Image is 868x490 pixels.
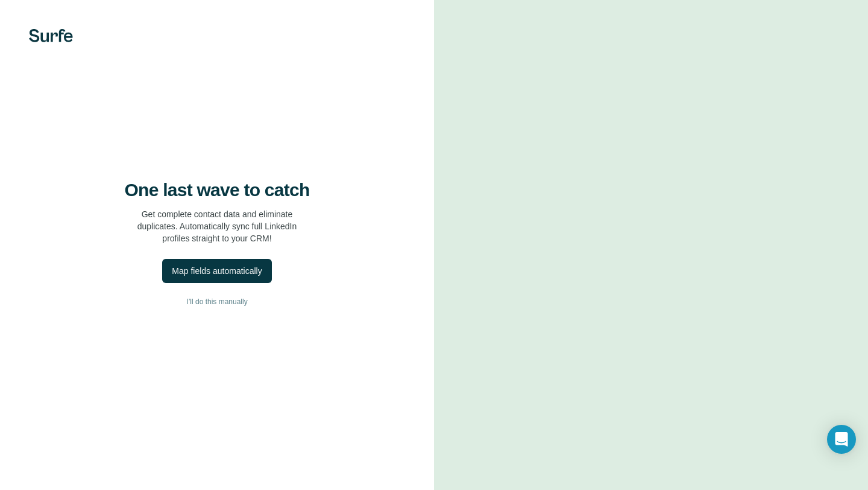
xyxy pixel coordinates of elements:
[29,29,73,42] img: Surfe's logo
[162,259,271,283] button: Map fields automatically
[24,293,410,311] button: I’ll do this manually
[186,296,247,307] span: I’ll do this manually
[125,179,310,201] h4: One last wave to catch
[172,265,262,277] div: Map fields automatically
[827,425,856,454] div: Open Intercom Messenger
[137,208,297,244] p: Get complete contact data and eliminate duplicates. Automatically sync full LinkedIn profiles str...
